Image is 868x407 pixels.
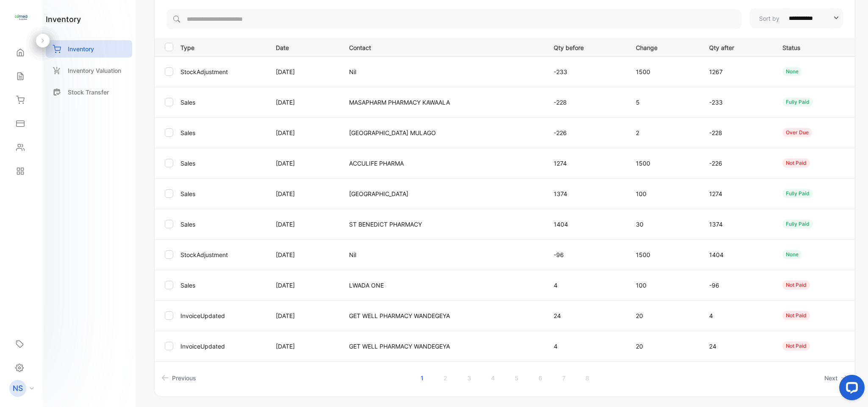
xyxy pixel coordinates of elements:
p: GET WELL PHARMACY WANDEGEYA [349,311,536,320]
div: over due [782,128,812,137]
a: Inventory [46,40,132,58]
p: Stock Transfer [68,88,109,97]
p: ST BENEDICT PHARMACY [349,220,536,229]
a: Page 1 is your current page [410,370,434,386]
a: Inventory Valuation [46,62,132,79]
p: [DATE] [276,342,332,351]
a: Page 4 [481,370,505,386]
p: [DATE] [276,250,332,259]
p: 1404 [709,250,765,259]
p: Qty before [554,42,618,52]
span: Previous [172,374,196,382]
img: logo [15,11,28,24]
div: fully paid [782,97,813,107]
p: Inventory [68,44,94,53]
td: Sales [177,178,266,209]
a: Previous page [158,370,200,386]
p: Nil [349,67,536,76]
p: 1374 [709,220,765,229]
td: Sales [177,87,266,117]
p: 4 [709,311,765,320]
p: 1500 [636,159,692,168]
p: -226 [709,159,765,168]
p: 1404 [554,220,618,229]
p: 1267 [709,67,765,76]
td: StockAdjustment [177,56,266,87]
p: [DATE] [276,281,332,290]
div: None [782,250,802,259]
td: Sales [177,148,266,178]
div: fully paid [782,219,813,229]
h1: inventory [46,14,81,25]
td: InvoiceUpdated [177,300,266,331]
p: [GEOGRAPHIC_DATA] MULAGO [349,128,536,137]
p: Contact [349,42,536,52]
p: 20 [636,311,692,320]
p: 2 [636,128,692,137]
p: 5 [636,98,692,107]
p: 24 [709,342,765,351]
td: StockAdjustment [177,239,266,270]
p: 30 [636,220,692,229]
p: [DATE] [276,159,332,168]
ul: Pagination [155,370,855,386]
a: Page 7 [552,370,576,386]
p: LWADA ONE [349,281,536,290]
div: not paid [782,341,810,351]
p: -233 [709,98,765,107]
p: [DATE] [276,189,332,198]
p: GET WELL PHARMACY WANDEGEYA [349,342,536,351]
td: Sales [177,270,266,300]
p: [DATE] [276,311,332,320]
p: -96 [709,281,765,290]
p: [GEOGRAPHIC_DATA] [349,189,536,198]
td: InvoiceUpdated [177,331,266,361]
p: Date [276,42,332,52]
button: Sort by [750,8,843,28]
p: 4 [554,342,618,351]
p: ACCULIFE PHARMA [349,159,536,168]
div: fully paid [782,189,813,198]
p: 100 [636,189,692,198]
p: Type [180,42,265,52]
p: [DATE] [276,98,332,107]
p: -226 [554,128,618,137]
a: Stock Transfer [46,83,132,101]
p: MASAPHARM PHARMACY KAWAALA [349,98,536,107]
div: None [782,67,802,76]
div: not paid [782,158,810,168]
p: 1500 [636,67,692,76]
div: not paid [782,311,810,320]
p: [DATE] [276,220,332,229]
p: 100 [636,281,692,290]
p: [DATE] [276,128,332,137]
p: -233 [554,67,618,76]
a: Page 5 [505,370,529,386]
p: -228 [709,128,765,137]
p: 4 [554,281,618,290]
a: Page 6 [528,370,552,386]
span: Next [824,374,837,382]
p: Change [636,42,692,52]
p: 1374 [554,189,618,198]
td: Sales [177,117,266,148]
p: Sort by [759,14,779,23]
div: not paid [782,280,810,290]
td: Sales [177,209,266,239]
p: 24 [554,311,618,320]
iframe: LiveChat chat widget [832,371,868,407]
p: Status [782,42,848,52]
p: 1274 [554,159,618,168]
p: 1274 [709,189,765,198]
p: Nil [349,250,536,259]
p: [DATE] [276,67,332,76]
a: Page 2 [433,370,458,386]
p: 20 [636,342,692,351]
p: NS [13,383,23,394]
p: Inventory Valuation [68,66,121,75]
a: Page 3 [457,370,481,386]
p: 1500 [636,250,692,259]
a: Page 8 [575,370,599,386]
a: Next page [821,370,851,386]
